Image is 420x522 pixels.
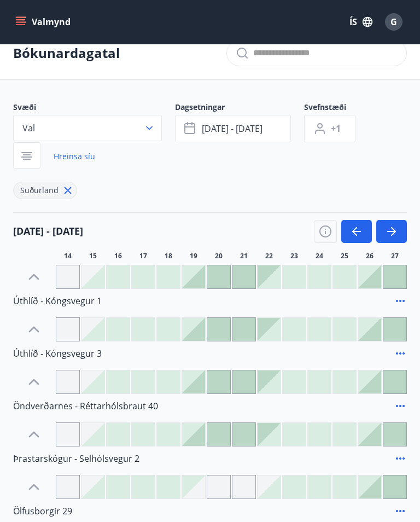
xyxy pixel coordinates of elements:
[215,252,223,260] span: 20
[316,252,323,260] span: 24
[165,252,172,260] span: 18
[175,102,304,115] span: Dagsetningar
[13,44,120,62] p: Bókunardagatal
[89,252,97,260] span: 15
[202,123,262,135] span: [DATE] - [DATE]
[381,9,407,35] button: G
[304,102,369,115] span: Svefnstæði
[366,252,374,260] span: 26
[64,252,72,260] span: 14
[390,16,397,28] span: G
[13,102,175,115] span: Svæði
[190,252,197,260] span: 19
[114,252,122,260] span: 16
[13,400,158,412] span: Öndverðarnes - Réttarhólsbraut 40
[13,295,102,307] span: Úthlíð - Kóngsvegur 1
[240,252,248,260] span: 21
[139,252,147,260] span: 17
[54,144,95,169] a: Hreinsa síu
[13,12,75,32] button: menu
[13,453,139,465] span: Þrastarskógur - Selhólsvegur 2
[290,252,298,260] span: 23
[22,122,35,134] span: Val
[341,252,348,260] span: 25
[331,123,341,135] span: +1
[13,115,162,141] button: Val
[304,115,355,142] button: +1
[391,252,399,260] span: 27
[13,224,83,238] h4: [DATE] - [DATE]
[13,505,72,517] span: Ölfusborgir 29
[13,347,102,359] span: Úthlíð - Kóngsvegur 3
[13,182,77,199] div: Suðurland
[175,115,291,142] button: [DATE] - [DATE]
[265,252,273,260] span: 22
[20,185,59,195] span: Suðurland
[343,12,378,32] button: ÍS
